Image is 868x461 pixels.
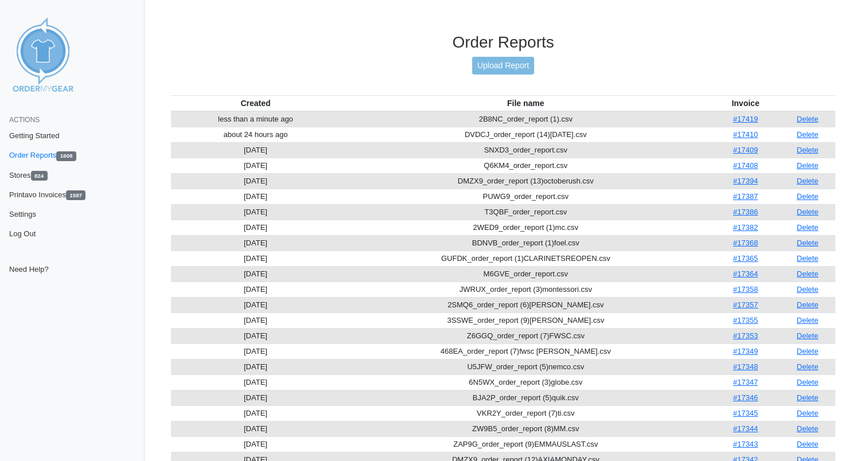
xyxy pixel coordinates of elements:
[711,95,780,111] th: Invoice
[733,254,758,263] a: #17365
[171,189,340,204] td: [DATE]
[797,177,819,185] a: Delete
[171,95,340,111] th: Created
[340,297,711,312] td: 2SMQ6_order_report (6)[PERSON_NAME].csv
[797,223,819,232] a: Delete
[340,282,711,297] td: JWRUX_order_report (3)montessori.csv
[797,208,819,216] a: Delete
[171,204,340,220] td: [DATE]
[171,312,340,328] td: [DATE]
[733,347,758,355] a: #17349
[733,130,758,139] a: #17410
[340,95,711,111] th: File name
[340,251,711,266] td: GUFDK_order_report (1)CLARINETSREOPEN.csv
[797,393,819,402] a: Delete
[171,127,340,142] td: about 24 hours ago
[171,173,340,189] td: [DATE]
[733,316,758,325] a: #17355
[171,111,340,127] td: less than a minute ago
[171,405,340,421] td: [DATE]
[340,111,711,127] td: 2B8NC_order_report (1).csv
[340,390,711,405] td: BJA2P_order_report (5)quik.csv
[171,328,340,343] td: [DATE]
[340,173,711,189] td: DMZX9_order_report (13)octoberush.csv
[171,142,340,158] td: [DATE]
[472,57,534,75] a: Upload Report
[797,192,819,201] a: Delete
[733,331,758,340] a: #17353
[797,300,819,309] a: Delete
[797,378,819,386] a: Delete
[9,116,40,124] span: Actions
[171,436,340,452] td: [DATE]
[797,362,819,371] a: Delete
[797,254,819,263] a: Delete
[340,266,711,282] td: M6GVE_order_report.csv
[733,378,758,386] a: #17347
[733,177,758,185] a: #17394
[733,440,758,448] a: #17343
[797,161,819,170] a: Delete
[733,239,758,247] a: #17368
[340,436,711,452] td: ZAP9G_order_report (9)EMMAUSLAST.csv
[340,312,711,328] td: 3SSWE_order_report (9)[PERSON_NAME].csv
[733,362,758,371] a: #17348
[66,190,85,200] span: 1587
[797,331,819,340] a: Delete
[171,235,340,251] td: [DATE]
[797,146,819,154] a: Delete
[171,343,340,359] td: [DATE]
[797,130,819,139] a: Delete
[797,239,819,247] a: Delete
[733,393,758,402] a: #17346
[56,151,76,161] span: 1608
[733,269,758,278] a: #17364
[171,220,340,235] td: [DATE]
[797,115,819,123] a: Delete
[733,285,758,294] a: #17358
[171,282,340,297] td: [DATE]
[797,440,819,448] a: Delete
[31,171,48,181] span: 824
[733,161,758,170] a: #17408
[797,347,819,355] a: Delete
[340,328,711,343] td: Z6GGQ_order_report (7)FWSC.csv
[340,374,711,390] td: 6N5WX_order_report (3)globe.csv
[733,146,758,154] a: #17409
[340,235,711,251] td: BDNVB_order_report (1)foel.csv
[171,33,835,52] h3: Order Reports
[340,127,711,142] td: DVDCJ_order_report (14)[DATE].csv
[340,343,711,359] td: 468EA_order_report (7)fwsc [PERSON_NAME].csv
[733,208,758,216] a: #17386
[733,192,758,201] a: #17387
[797,285,819,294] a: Delete
[171,266,340,282] td: [DATE]
[340,405,711,421] td: VKR2Y_order_report (7)ti.csv
[340,158,711,173] td: Q6KM4_order_report.csv
[797,409,819,417] a: Delete
[733,409,758,417] a: #17345
[340,204,711,220] td: T3QBF_order_report.csv
[733,115,758,123] a: #17419
[733,300,758,309] a: #17357
[733,424,758,433] a: #17344
[340,220,711,235] td: 2WED9_order_report (1)mc.csv
[171,297,340,312] td: [DATE]
[340,142,711,158] td: SNXD3_order_report.csv
[171,251,340,266] td: [DATE]
[340,359,711,374] td: U5JFW_order_report (5)nemco.csv
[171,158,340,173] td: [DATE]
[171,374,340,390] td: [DATE]
[797,269,819,278] a: Delete
[171,421,340,436] td: [DATE]
[171,390,340,405] td: [DATE]
[340,421,711,436] td: ZW9B5_order_report (8)MM.csv
[797,316,819,325] a: Delete
[340,189,711,204] td: PUWG9_order_report.csv
[171,359,340,374] td: [DATE]
[733,223,758,232] a: #17382
[797,424,819,433] a: Delete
